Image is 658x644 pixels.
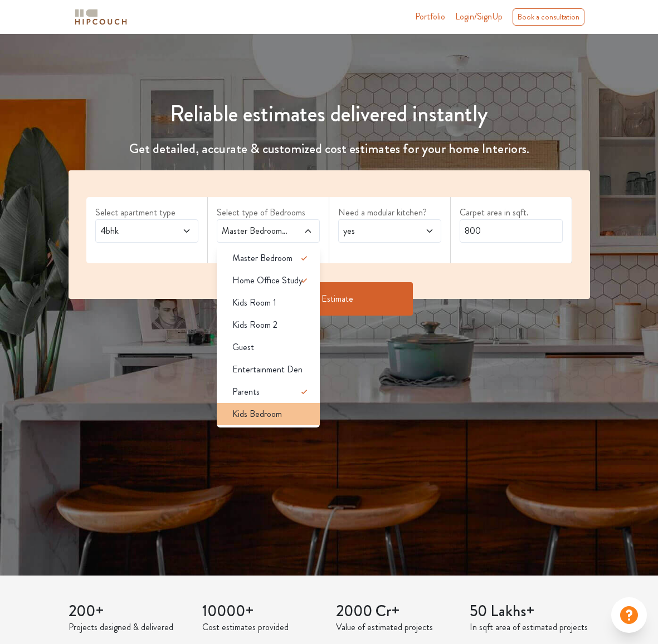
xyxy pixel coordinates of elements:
[341,224,411,238] span: yes
[232,341,254,354] span: Guest
[217,206,320,219] label: Select type of Bedrooms
[69,621,189,634] p: Projects designed & delivered
[232,252,293,265] span: Master Bedroom
[415,10,445,23] a: Portfolio
[338,206,441,219] label: Need a modular kitchen?
[246,282,413,316] button: Get Estimate
[232,407,282,421] span: Kids Bedroom
[73,7,129,27] img: logo-horizontal.svg
[7,101,651,127] h1: Reliable estimates delivered instantly
[470,621,590,634] p: In sqft area of estimated projects
[336,621,456,634] p: Value of estimated projects
[202,621,323,634] p: Cost estimates provided
[232,296,276,309] span: Kids Room 1
[232,385,260,399] span: Parents
[202,602,323,621] h3: 10000+
[455,10,503,23] span: Login/SignUp
[73,4,129,30] span: logo-horizontal.svg
[460,206,563,219] label: Carpet area in sqft.
[220,224,289,238] span: Master Bedroom,Home Office Study,Parents
[232,363,303,376] span: Entertainment Den
[232,318,277,332] span: Kids Room 2
[217,243,320,254] div: select 1 more room(s)
[69,602,189,621] h3: 200+
[470,602,590,621] h3: 50 Lakhs+
[513,8,584,26] div: Book a consultation
[336,602,456,621] h3: 2000 Cr+
[7,141,651,157] h4: Get detailed, accurate & customized cost estimates for your home Interiors.
[460,219,563,243] input: Enter area sqft
[232,274,303,287] span: Home Office Study
[95,206,198,219] label: Select apartment type
[98,224,168,238] span: 4bhk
